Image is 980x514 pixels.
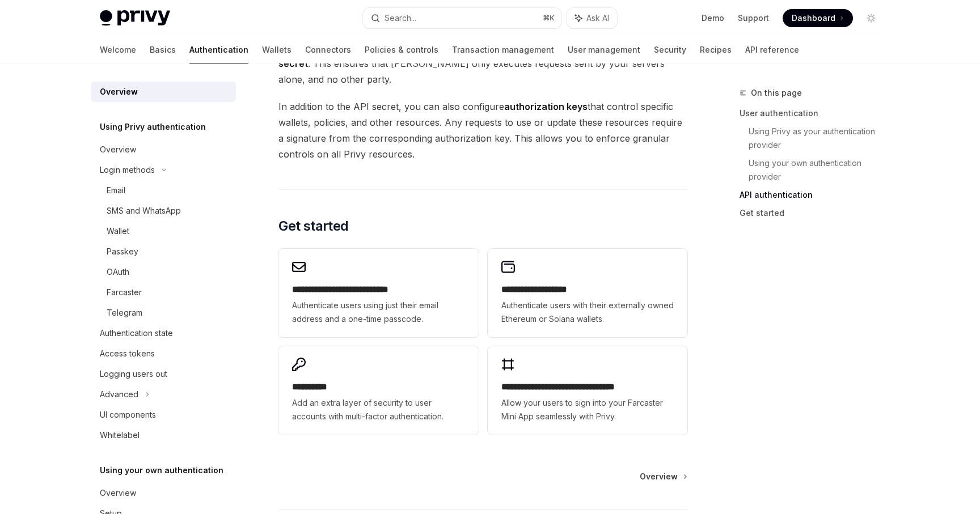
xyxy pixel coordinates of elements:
[100,367,167,381] div: Logging users out
[107,224,129,238] div: Wallet
[91,425,236,445] a: Whitelabel
[278,346,478,435] a: **** *****Add an extra layer of security to user accounts with multi-factor authentication.
[91,323,236,343] a: Authentication state
[740,186,889,204] a: API authentication
[501,396,674,423] span: Allow your users to sign into your Farcaster Mini App seamlessly with Privy.
[749,122,889,154] a: Using Privy as your authentication provider
[783,9,853,27] a: Dashboard
[792,12,835,24] span: Dashboard
[654,36,686,63] a: Security
[305,36,351,63] a: Connectors
[100,143,136,156] div: Overview
[543,14,555,23] span: ⌘ K
[365,36,438,63] a: Policies & controls
[567,8,617,28] button: Ask AI
[100,464,223,477] h5: Using your own authentication
[107,265,129,279] div: OAuth
[100,326,173,340] div: Authentication state
[107,184,125,197] div: Email
[740,204,889,222] a: Get started
[91,364,236,384] a: Logging users out
[91,241,236,262] a: Passkey
[504,101,588,112] strong: authorization keys
[740,104,889,122] a: User authentication
[91,303,236,323] a: Telegram
[107,306,142,320] div: Telegram
[107,245,138,258] div: Passkey
[91,405,236,425] a: UI components
[452,36,554,63] a: Transaction management
[262,36,292,63] a: Wallets
[751,86,802,100] span: On this page
[100,10,170,26] img: light logo
[91,139,236,160] a: Overview
[100,408,156,422] div: UI components
[749,154,889,186] a: Using your own authentication provider
[100,388,138,401] div: Advanced
[150,36,176,63] a: Basics
[702,12,724,24] a: Demo
[278,99,687,162] span: In addition to the API secret, you can also configure that control specific wallets, policies, an...
[100,85,138,99] div: Overview
[363,8,561,28] button: Search...⌘K
[292,396,464,423] span: Add an extra layer of security to user accounts with multi-factor authentication.
[91,262,236,282] a: OAuth
[100,120,206,134] h5: Using Privy authentication
[107,286,142,299] div: Farcaster
[91,201,236,221] a: SMS and WhatsApp
[738,12,769,24] a: Support
[91,82,236,102] a: Overview
[501,299,674,326] span: Authenticate users with their externally owned Ethereum or Solana wallets.
[189,36,248,63] a: Authentication
[700,36,732,63] a: Recipes
[586,12,609,24] span: Ask AI
[488,249,687,337] a: **** **** **** ****Authenticate users with their externally owned Ethereum or Solana wallets.
[278,40,687,87] span: With , Privy authenticates a request from your server directly using an . This ensures that [PERS...
[745,36,799,63] a: API reference
[91,180,236,201] a: Email
[100,486,136,500] div: Overview
[100,163,155,177] div: Login methods
[292,299,464,326] span: Authenticate users using just their email address and a one-time passcode.
[107,204,181,218] div: SMS and WhatsApp
[100,347,155,360] div: Access tokens
[100,428,140,442] div: Whitelabel
[278,217,348,235] span: Get started
[640,471,678,482] span: Overview
[385,11,416,25] div: Search...
[91,483,236,503] a: Overview
[91,221,236,241] a: Wallet
[862,9,880,27] button: Toggle dark mode
[100,36,136,63] a: Welcome
[91,343,236,364] a: Access tokens
[91,282,236,303] a: Farcaster
[568,36,640,63] a: User management
[640,471,686,482] a: Overview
